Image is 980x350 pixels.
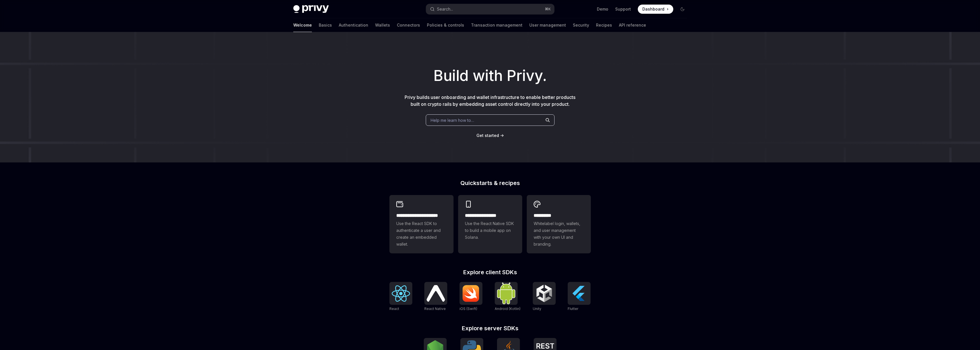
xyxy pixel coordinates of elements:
span: iOS (Swift) [460,307,477,311]
a: Support [615,6,631,12]
h2: Quickstarts & recipes [389,180,591,186]
span: React [389,307,399,311]
a: Transaction management [471,18,522,32]
span: React Native [424,307,446,311]
a: Connectors [397,18,420,32]
a: Wallets [375,18,390,32]
img: React [392,285,410,302]
a: Policies & controls [427,18,464,32]
a: **** *****Whitelabel login, wallets, and user management with your own UI and branding. [527,195,591,253]
a: API reference [619,18,646,32]
a: **** **** **** ***Use the React Native SDK to build a mobile app on Solana. [458,195,522,253]
a: Basics [319,18,332,32]
a: FlutterFlutter [568,282,591,312]
button: Search...⌘K [426,4,554,14]
img: iOS (Swift) [462,285,480,302]
a: Demo [597,6,608,12]
a: Security [573,18,589,32]
span: Use the React Native SDK to build a mobile app on Solana. [465,220,515,241]
span: Flutter [568,307,578,311]
a: iOS (Swift)iOS (Swift) [460,282,482,312]
h1: Build with Privy. [9,65,971,87]
button: Toggle dark mode [678,5,687,14]
a: UnityUnity [533,282,556,312]
span: Whitelabel login, wallets, and user management with your own UI and branding. [534,220,584,248]
span: Use the React SDK to authenticate a user and create an embedded wallet. [396,220,447,248]
span: Android (Kotlin) [495,307,520,311]
div: Search... [437,6,453,13]
h2: Explore server SDKs [389,325,591,331]
span: Privy builds user onboarding and wallet infrastructure to enable better products built on crypto ... [405,94,575,107]
img: dark logo [293,5,329,13]
img: Flutter [570,284,588,303]
span: Dashboard [642,6,664,12]
img: Unity [535,284,553,303]
a: ReactReact [389,282,412,312]
a: Authentication [339,18,368,32]
a: Welcome [293,18,312,32]
img: Android (Kotlin) [497,283,515,304]
h2: Explore client SDKs [389,269,591,275]
a: Recipes [596,18,612,32]
img: React Native [427,285,445,301]
a: React NativeReact Native [424,282,447,312]
a: Dashboard [638,5,673,14]
span: Help me learn how to… [431,117,474,123]
a: Get started [476,133,499,138]
span: ⌘ K [545,7,551,11]
span: Unity [533,307,541,311]
a: Android (Kotlin)Android (Kotlin) [495,282,520,312]
a: User management [529,18,566,32]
